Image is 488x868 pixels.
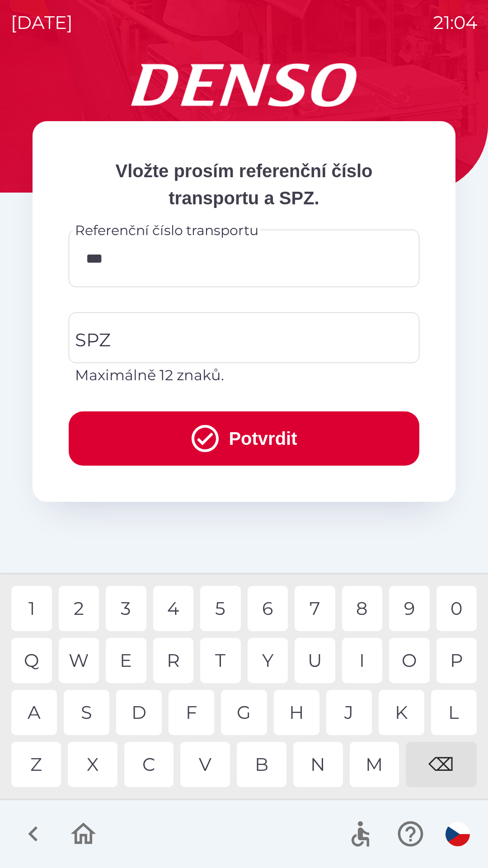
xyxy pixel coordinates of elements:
[33,63,455,107] img: Logo
[433,9,477,36] p: 21:04
[11,9,73,36] p: [DATE]
[446,822,470,846] img: cs flag
[69,157,419,212] p: Vložte prosím referenční číslo transportu a SPZ.
[69,411,419,466] button: Potvrdit
[75,221,258,240] label: Referenční číslo transportu
[75,364,413,386] p: Maximálně 12 znaků.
